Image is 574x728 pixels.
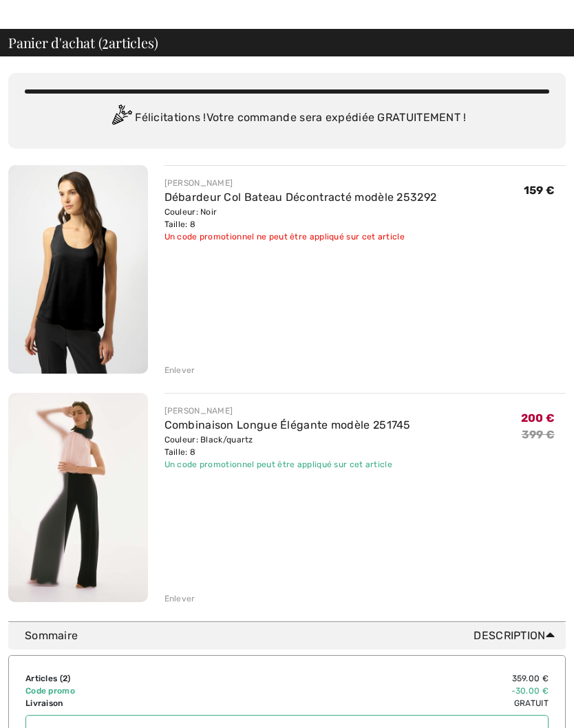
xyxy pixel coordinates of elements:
img: Débardeur Col Bateau Décontracté modèle 253292 [8,165,148,374]
td: Livraison [25,697,244,709]
span: Description [474,628,560,644]
s: 399 € [522,428,555,441]
div: [PERSON_NAME] [164,177,437,189]
div: Un code promotionnel peut être appliqué sur cet article [164,458,411,471]
td: -30.00 € [244,685,549,697]
td: Gratuit [244,697,549,709]
span: Panier d'achat ( articles) [8,36,158,50]
span: 200 € [521,411,555,425]
div: Enlever [164,592,195,605]
div: Couleur: Black/quartz Taille: 8 [164,433,411,458]
td: Code promo [25,685,244,697]
img: Combinaison Longue Élégante modèle 251745 [8,393,148,602]
td: 359.00 € [244,672,549,685]
div: Un code promotionnel ne peut être appliqué sur cet article [164,231,437,243]
div: Enlever [164,364,195,376]
img: Congratulation2.svg [107,105,135,132]
span: 2 [102,32,109,50]
div: Couleur: Noir Taille: 8 [164,206,437,231]
div: Félicitations ! Votre commande sera expédiée GRATUITEMENT ! [25,105,549,132]
span: 2 [63,674,67,683]
span: 159 € [524,184,555,197]
div: [PERSON_NAME] [164,405,411,417]
a: Débardeur Col Bateau Décontracté modèle 253292 [164,191,437,204]
td: Articles ( ) [25,672,244,685]
div: Sommaire [25,628,560,644]
a: Combinaison Longue Élégante modèle 251745 [164,418,411,431]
